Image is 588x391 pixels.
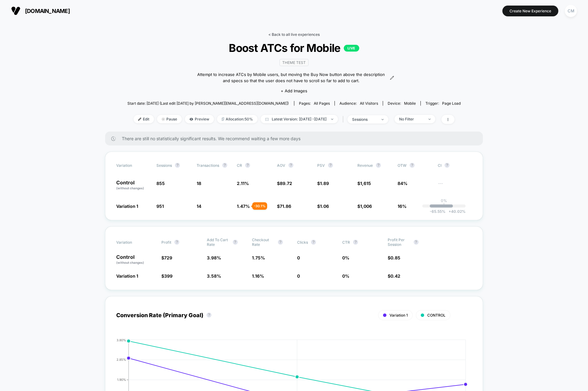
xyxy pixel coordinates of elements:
button: ? [278,240,283,245]
span: $ [388,255,400,260]
span: Page Load [442,101,461,106]
button: ? [288,163,293,168]
button: ? [376,163,381,168]
span: Revenue [357,163,373,168]
span: CI [438,163,472,168]
span: -65.55 % [430,209,445,214]
button: ? [222,163,227,168]
span: Profit Per Session [388,238,411,247]
span: Checkout Rate [252,238,275,247]
span: $ [161,255,172,260]
span: AOV [277,163,285,168]
span: Pause [157,115,182,123]
tspan: 1.90% [117,378,126,382]
span: 1.89 [320,181,329,186]
div: - 30.1 % [252,202,267,210]
span: Variation 1 [390,313,408,317]
span: $ [357,204,372,209]
div: Trigger: [425,101,461,106]
div: Audience: [339,101,378,106]
img: end [381,119,384,120]
span: Variation 1 [116,273,138,279]
span: 71.86 [280,204,291,209]
span: OTW [398,163,432,168]
div: CM [565,5,577,17]
button: ? [445,163,450,168]
span: CR [237,163,242,168]
span: 1.06 [320,204,329,209]
span: $ [161,273,173,279]
span: 1.16 % [252,273,264,279]
span: $ [317,181,329,186]
span: 729 [164,255,172,260]
div: Pages: [299,101,330,106]
span: Start date: [DATE] (Last edit [DATE] by [PERSON_NAME][EMAIL_ADDRESS][DOMAIN_NAME]) [127,101,289,106]
span: 14 [197,204,201,209]
img: edit [138,118,141,121]
button: ? [353,240,358,245]
span: 1,615 [360,181,371,186]
span: 1.75 % [252,255,265,260]
span: 399 [164,273,173,279]
span: Profit [161,240,171,245]
button: ? [410,163,415,168]
p: LIVE [344,45,359,52]
img: rebalance [222,117,224,121]
span: 40.02 % [445,209,466,214]
button: ? [233,240,238,245]
span: Add To Cart Rate [207,238,230,247]
span: $ [317,204,329,209]
span: There are still no statistically significant results. We recommend waiting a few more days [122,136,471,141]
button: ? [175,163,180,168]
span: Clicks [297,240,308,245]
span: mobile [404,101,416,106]
span: 0.85 [390,255,400,260]
span: $ [357,181,371,186]
span: 89.72 [280,181,292,186]
p: Control [116,180,150,191]
span: + Add Images [281,88,307,93]
span: 18 [197,181,201,186]
span: 0 [297,255,300,260]
button: ? [311,240,316,245]
span: [DOMAIN_NAME] [25,8,70,14]
span: Preview [185,115,214,123]
span: 16% [398,204,407,209]
span: Theme Test [279,59,309,66]
img: end [162,118,165,121]
span: CTR [342,240,350,245]
span: Boost ATCs for Mobile [144,41,444,54]
p: | [443,203,445,208]
span: + [449,209,451,214]
span: all pages [314,101,330,106]
span: Transactions [197,163,219,168]
span: Latest Version: [DATE] - [DATE] [261,115,338,123]
a: < Back to all live experiences [268,32,320,37]
span: Allocation: 50% [217,115,258,123]
span: 0 [297,273,300,279]
button: ? [414,240,419,245]
span: All Visitors [360,101,378,106]
span: 1,006 [360,204,372,209]
button: [DOMAIN_NAME] [9,6,72,16]
span: Attempt to increase ATCs by Mobile users, but moving the Buy Now button above the description and... [194,72,388,84]
span: 3.98 % [207,255,221,260]
button: CM [563,5,579,17]
span: 2.11 % [237,181,249,186]
button: ? [174,240,179,245]
span: (without changes) [116,186,144,190]
p: 0% [441,198,447,203]
tspan: 3.80% [117,338,126,342]
span: PSV [317,163,325,168]
img: Visually logo [11,6,20,15]
span: $ [388,273,400,279]
button: Create New Experience [502,6,558,16]
span: Variation [116,238,150,247]
div: No Filter [399,117,424,121]
span: 951 [156,204,164,209]
button: ? [245,163,250,168]
span: 0 % [342,273,349,279]
img: end [331,119,333,120]
img: calendar [265,118,269,121]
span: 84% [398,181,407,186]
